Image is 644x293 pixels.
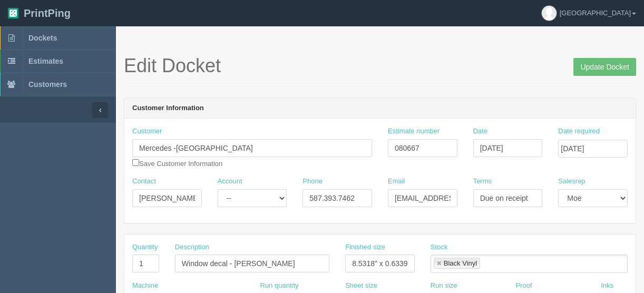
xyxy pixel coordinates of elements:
label: Email [388,177,405,187]
label: Sheet size [345,281,377,291]
span: Customers [28,80,67,89]
label: Date required [558,126,600,136]
div: Black Vinyl [444,260,477,267]
label: Terms [473,177,492,187]
label: Quantity [132,242,158,252]
label: Phone [303,177,323,187]
span: Estimates [28,57,63,65]
img: logo-3e63b451c926e2ac314895c53de4908e5d424f24456219fb08d385ab2e579770.png [8,8,18,18]
label: Proof [515,281,532,291]
label: Run size [431,281,457,291]
label: Finished size [345,242,385,252]
label: Stock [431,242,448,252]
label: Run quantity [260,281,299,291]
label: Date [473,126,487,136]
label: Machine [132,281,158,291]
label: Salesrep [558,177,585,187]
span: Dockets [28,34,57,42]
label: Contact [132,177,156,187]
label: Customer [132,126,162,136]
header: Customer Information [124,98,636,119]
input: Enter customer name [132,139,372,157]
label: Account [218,177,242,187]
img: avatar_default-7531ab5dedf162e01f1e0bb0964e6a185e93c5c22dfe317fb01d7f8cd2b1632c.jpg [542,6,557,21]
label: Estimate number [388,126,440,136]
input: Update Docket [573,58,636,76]
label: Description [175,242,209,252]
div: Save Customer Information [132,126,372,169]
label: Inks [601,281,613,291]
h1: Edit Docket [124,55,636,76]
